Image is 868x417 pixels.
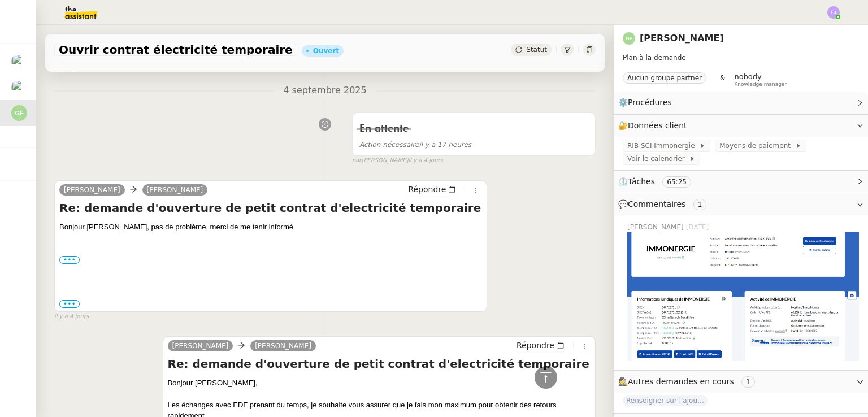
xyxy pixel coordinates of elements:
[734,72,761,81] span: nobody
[640,33,724,44] a: [PERSON_NAME]
[627,232,859,361] img: KAARD+kNn0FbpvKPiAqjtEGwBAABAZ8K1RvtBsAUAAABoZVwAtR2uNQAAANCZcK3RfjBmCwAAAAAAAAAAQBQItgAAAAAAAAAA...
[734,72,787,87] app-user-label: Knowledge manager
[11,80,27,95] img: users%2FTDxDvmCjFdN3QFePFNGdQUcJcQk1%2Favatar%2F0cfb3a67-8790-4592-a9ec-92226c678442
[59,200,482,216] h4: Re: demande d'ouverture de petit contrat d'electricité temporaire
[408,184,446,195] span: Répondre
[250,341,316,351] a: [PERSON_NAME]
[618,377,759,386] span: 🕵️
[628,98,672,107] span: Procédures
[352,156,443,166] small: [PERSON_NAME]
[618,96,677,109] span: ⚙️
[623,395,708,406] span: Renseigner sur l'ajout de lignes fibre
[614,371,868,393] div: 🕵️Autres demandes en cours 1
[628,121,687,130] span: Données client
[59,256,80,264] label: •••
[517,340,554,351] span: Répondre
[627,140,699,151] span: RIB SCI Immonergie
[693,199,707,210] nz-tag: 1
[618,177,701,186] span: ⏲️
[614,115,868,137] div: 🔐Données client
[359,141,419,149] span: Action nécessaire
[54,65,89,75] span: il y a 2 jours
[59,221,482,233] div: Bonjour [PERSON_NAME], pas de problème, merci de me tenir informé
[513,339,568,351] button: Répondre
[614,92,868,114] div: ⚙️Procédures
[614,193,868,215] div: 💬Commentaires 1
[359,124,409,134] span: En attente
[734,81,787,88] span: Knowledge manager
[628,377,734,386] span: Autres demandes en cours
[404,183,460,196] button: Répondre
[352,156,362,166] span: par
[627,222,686,232] span: [PERSON_NAME]
[618,119,692,132] span: 🔐
[627,153,689,164] span: Voir le calendrier
[662,176,691,188] nz-tag: 65:25
[147,186,203,194] span: [PERSON_NAME]
[59,300,80,308] label: •••
[623,54,686,62] span: Plan à la demande
[172,342,229,350] span: [PERSON_NAME]
[313,47,339,54] div: Ouvert
[720,72,725,87] span: &
[618,199,711,208] span: 💬
[741,376,755,388] nz-tag: 1
[409,156,443,166] span: il y a 4 jours
[168,377,591,389] div: Bonjour [PERSON_NAME],
[11,105,27,121] img: svg
[614,171,868,193] div: ⏲️Tâches 65:25
[54,312,89,322] span: il y a 4 jours
[623,32,635,45] img: svg
[526,46,547,54] span: Statut
[359,141,471,149] span: il y a 17 heures
[628,177,655,186] span: Tâches
[59,44,293,55] span: Ouvrir contrat électricité temporaire
[686,222,711,232] span: [DATE]
[11,54,27,69] img: users%2FTDxDvmCjFdN3QFePFNGdQUcJcQk1%2Favatar%2F0cfb3a67-8790-4592-a9ec-92226c678442
[719,140,795,151] span: Moyens de paiement
[827,6,840,19] img: svg
[59,185,125,195] a: [PERSON_NAME]
[168,356,591,372] h4: Re: demande d'ouverture de petit contrat d'electricité temporaire
[628,199,685,208] span: Commentaires
[623,72,706,84] nz-tag: Aucun groupe partner
[274,83,375,98] span: 4 septembre 2025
